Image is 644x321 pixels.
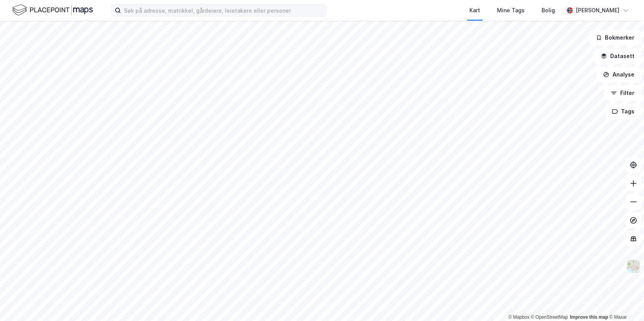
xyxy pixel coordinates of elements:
img: Z [626,259,641,274]
button: Filter [604,85,641,101]
a: OpenStreetMap [531,314,568,320]
img: logo.f888ab2527a4732fd821a326f86c7f29.svg [12,3,93,17]
a: Improve this map [570,314,608,320]
a: Mapbox [508,314,529,320]
div: Mine Tags [497,6,525,15]
button: Tags [605,104,641,119]
div: Kontrollprogram for chat [606,284,644,321]
div: Bolig [542,6,555,15]
input: Søk på adresse, matrikkel, gårdeiere, leietakere eller personer [121,5,326,16]
div: Kart [469,6,480,15]
button: Bokmerker [589,30,641,45]
button: Datasett [594,48,641,64]
button: Analyse [596,67,641,82]
div: [PERSON_NAME] [576,6,619,15]
iframe: Chat Widget [606,284,644,321]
